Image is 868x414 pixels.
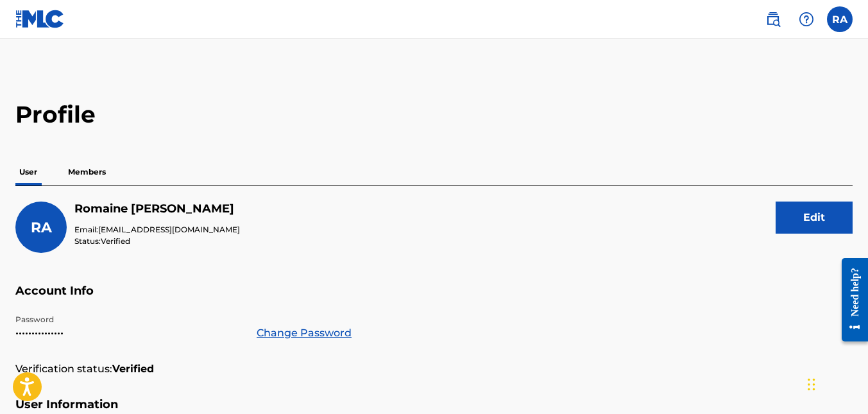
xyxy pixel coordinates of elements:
h5: Account Info [15,284,853,314]
iframe: Chat Widget [804,352,868,414]
div: User Menu [827,6,853,32]
iframe: Resource Center [832,248,868,352]
img: help [799,12,814,27]
h2: Profile [15,100,853,129]
span: RA [31,219,52,236]
span: [EMAIL_ADDRESS][DOMAIN_NAME] [98,225,240,234]
a: Public Search [760,6,786,32]
img: MLC Logo [15,10,65,28]
p: Email: [74,224,240,236]
strong: Verified [112,361,154,377]
p: Verification status: [15,361,112,377]
button: Edit [776,202,853,234]
h5: Romaine Arnett [74,202,240,216]
p: Password [15,314,241,325]
span: Verified [101,236,130,246]
a: Change Password [257,325,352,341]
div: Help [794,6,819,32]
p: Status: [74,236,240,247]
p: ••••••••••••••• [15,325,241,341]
img: search [765,12,781,27]
div: Drag [808,365,815,404]
p: User [15,159,41,185]
p: Members [64,159,110,185]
